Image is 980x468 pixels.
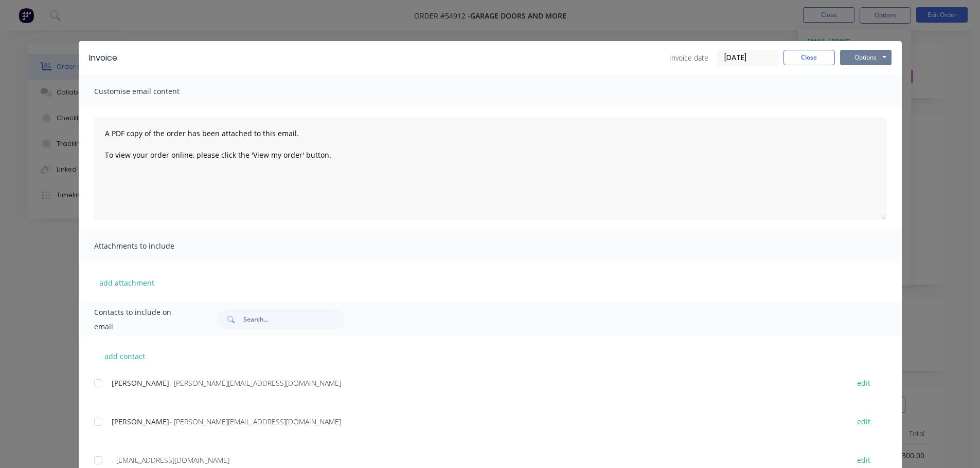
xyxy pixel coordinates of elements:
[112,378,169,388] span: [PERSON_NAME]
[840,50,892,65] button: Options
[112,417,169,426] span: [PERSON_NAME]
[169,378,341,388] span: - [PERSON_NAME][EMAIL_ADDRESS][DOMAIN_NAME]
[169,417,341,426] span: - [PERSON_NAME][EMAIL_ADDRESS][DOMAIN_NAME]
[94,84,207,99] span: Customise email content
[851,415,877,428] button: edit
[94,348,156,364] button: add contact
[94,305,191,334] span: Contacts to include on email
[112,455,229,465] span: - [EMAIL_ADDRESS][DOMAIN_NAME]
[94,117,886,220] textarea: A PDF copy of the order has been attached to this email. To view your order online, please click ...
[94,275,159,290] button: add attachment
[89,52,117,64] div: Invoice
[94,239,207,253] span: Attachments to include
[851,453,877,467] button: edit
[669,52,708,63] span: Invoice date
[243,309,345,330] input: Search...
[783,50,835,65] button: Close
[851,376,877,390] button: edit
